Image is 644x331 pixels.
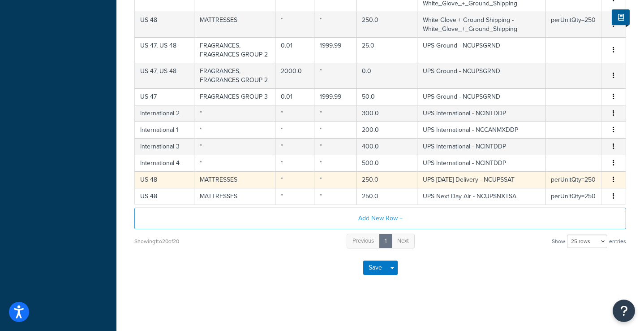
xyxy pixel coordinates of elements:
td: US 47 [135,88,194,105]
td: MATTRESSES [194,12,275,37]
td: 250.0 [356,171,417,188]
td: 1999.99 [314,88,356,105]
td: MATTRESSES [194,188,275,205]
td: UPS Next Day Air - NCUPSNXTSA [417,188,545,205]
button: Save [363,261,387,275]
button: Open Resource Center [613,300,635,322]
td: US 47, US 48 [135,63,194,88]
td: 0.01 [275,88,314,105]
td: 200.0 [356,122,417,138]
td: UPS Ground - NCUPSGRND [417,63,545,88]
a: 1 [379,234,392,248]
td: US 47, US 48 [135,37,194,63]
td: 250.0 [356,12,417,37]
td: MATTRESSES [194,171,275,188]
button: Show Help Docs [612,9,630,25]
td: FRAGRANCES, FRAGRANCES GROUP 2 [194,63,275,88]
td: 25.0 [356,37,417,63]
td: 2000.0 [275,63,314,88]
td: FRAGRANCES GROUP 3 [194,88,275,105]
td: International 2 [135,105,194,122]
td: perUnitQty=250 [545,12,601,37]
td: perUnitQty=250 [545,188,601,205]
td: UPS Ground - NCUPSGRND [417,37,545,63]
a: Previous [347,234,380,248]
td: White Glove + Ground Shipping - White_Glove_+_Ground_Shipping [417,12,545,37]
td: 300.0 [356,105,417,122]
td: 1999.99 [314,37,356,63]
td: International 1 [135,122,194,138]
td: perUnitQty=250 [545,171,601,188]
button: Add New Row + [134,208,626,229]
span: Next [397,236,409,245]
td: UPS International - NCINTDDP [417,105,545,122]
td: 500.0 [356,155,417,171]
td: International 4 [135,155,194,171]
td: 250.0 [356,188,417,205]
td: UPS International - NCINTDDP [417,138,545,155]
td: US 48 [135,12,194,37]
td: 400.0 [356,138,417,155]
td: US 48 [135,171,194,188]
div: Showing 1 to 20 of 20 [134,235,179,248]
td: UPS Ground - NCUPSGRND [417,88,545,105]
td: 50.0 [356,88,417,105]
td: 0.01 [275,37,314,63]
a: Next [391,234,415,248]
td: US 48 [135,188,194,205]
td: International 3 [135,138,194,155]
td: UPS International - NCINTDDP [417,155,545,171]
td: FRAGRANCES, FRAGRANCES GROUP 2 [194,37,275,63]
td: UPS International - NCCANMXDDP [417,122,545,138]
td: 0.0 [356,63,417,88]
td: UPS [DATE] Delivery - NCUPSSAT [417,171,545,188]
span: Show [552,235,565,248]
span: Previous [352,236,374,245]
span: entries [609,235,626,248]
